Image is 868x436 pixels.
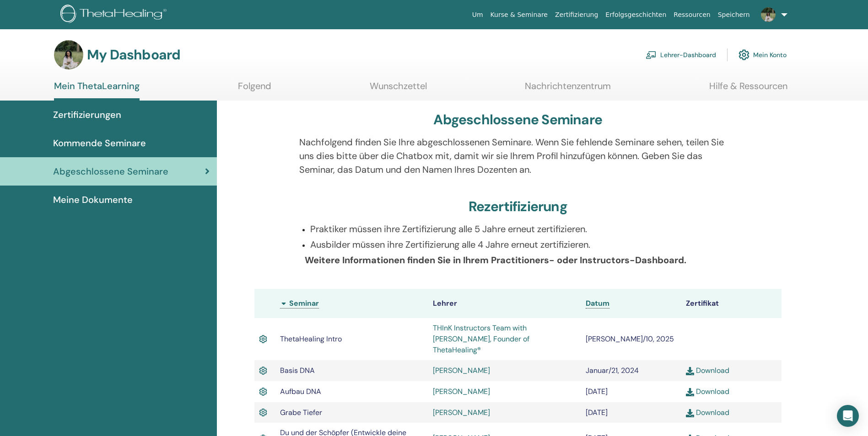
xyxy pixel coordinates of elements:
span: Abgeschlossene Seminare [53,165,168,178]
a: Kurse & Seminare [487,6,551,23]
span: Kommende Seminare [53,136,146,150]
td: Januar/21, 2024 [581,360,681,381]
span: Grabe Tiefer [280,408,322,417]
a: Mein Konto [739,45,787,65]
h3: Rezertifizierung [469,198,567,215]
img: default.jpg [761,7,776,22]
td: [PERSON_NAME]/10, 2025 [581,318,681,360]
td: [DATE] [581,381,681,402]
img: cog.svg [739,47,749,63]
a: Erfolgsgeschichten [602,6,670,23]
a: [PERSON_NAME] [433,366,490,375]
span: ThetaHealing Intro [280,334,342,344]
a: Folgend [238,80,271,98]
a: Lehrer-Dashboard [646,45,716,65]
img: Active Certificate [259,365,267,377]
a: Um [469,6,487,23]
a: Zertifizierung [551,6,602,23]
span: Meine Dokumente [53,193,133,207]
a: THInK Instructors Team with [PERSON_NAME], Founder of ThetaHealing® [433,323,529,355]
img: Active Certificate [259,333,267,345]
a: Download [686,387,729,396]
a: Mein ThetaLearning [54,80,140,101]
a: [PERSON_NAME] [433,387,490,396]
td: [DATE] [581,402,681,423]
img: logo.png [60,5,170,25]
img: default.jpg [54,40,83,69]
span: Aufbau DNA [280,387,321,396]
a: Nachrichtenzentrum [525,80,611,98]
img: Active Certificate [259,407,267,419]
p: Praktiker müssen ihre Zertifizierung alle 5 Jahre erneut zertifizieren. [310,222,736,236]
span: Datum [586,298,609,308]
p: Nachfolgend finden Sie Ihre abgeschlossenen Seminare. Wenn Sie fehlende Seminare sehen, teilen Si... [299,135,736,176]
a: Wunschzettel [370,80,427,98]
span: Zertifizierungen [53,108,121,122]
img: download.svg [686,409,694,417]
a: Download [686,366,729,375]
a: Ressourcen [670,6,714,23]
h3: My Dashboard [87,47,180,63]
span: Basis DNA [280,366,315,375]
a: [PERSON_NAME] [433,408,490,417]
b: Weitere Informationen finden Sie in Ihrem Practitioners- oder Instructors-Dashboard. [305,254,686,266]
div: Open Intercom Messenger [837,405,859,427]
img: download.svg [686,367,694,375]
a: Datum [586,298,609,308]
h3: Abgeschlossene Seminare [433,112,602,128]
th: Zertifikat [681,289,782,318]
img: download.svg [686,388,694,396]
th: Lehrer [428,289,581,318]
a: Download [686,408,729,417]
img: Active Certificate [259,386,267,398]
img: chalkboard-teacher.svg [646,51,657,59]
a: Speichern [714,6,754,23]
p: Ausbilder müssen ihre Zertifizierung alle 4 Jahre erneut zertifizieren. [310,238,736,251]
a: Hilfe & Ressourcen [709,80,787,98]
